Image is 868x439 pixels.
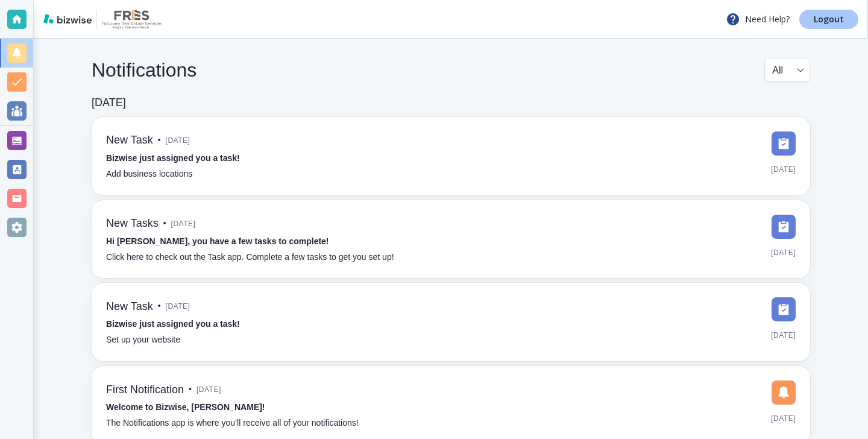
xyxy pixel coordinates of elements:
h6: New Task [106,300,153,314]
p: Set up your website [106,333,180,347]
h6: New Tasks [106,217,159,230]
a: Logout [799,10,858,29]
img: bizwise [43,14,92,24]
h4: Notifications [92,58,197,81]
a: New Task•[DATE]Bizwise just assigned you a task!Add business locations[DATE] [92,117,810,195]
span: [DATE] [166,131,190,150]
a: New Tasks•[DATE]Hi [PERSON_NAME], you have a few tasks to complete!Click here to check out the Ta... [92,200,810,279]
p: Need Help? [726,12,790,27]
h6: [DATE] [92,96,126,110]
p: Add business locations [106,168,192,181]
strong: Welcome to Bizwise, [PERSON_NAME]! [106,402,265,412]
span: [DATE] [197,381,221,399]
a: New Task•[DATE]Bizwise just assigned you a task!Set up your website[DATE] [92,283,810,361]
span: [DATE] [771,160,796,178]
span: [DATE] [771,326,796,344]
strong: Hi [PERSON_NAME], you have a few tasks to complete! [106,236,329,246]
p: • [158,134,161,147]
p: • [189,383,192,396]
div: All [772,58,802,81]
img: DashboardSidebarTasks.svg [772,215,796,239]
img: DashboardSidebarNotification.svg [772,381,796,405]
span: [DATE] [771,244,796,262]
p: Logout [814,15,844,24]
img: DashboardSidebarTasks.svg [772,297,796,321]
p: The Notifications app is where you’ll receive all of your notifications! [106,417,359,430]
p: Click here to check out the Task app. Complete a few tasks to get you set up! [106,251,394,264]
h6: New Task [106,134,153,147]
img: Fiduciary Real Estate Services [102,10,162,29]
strong: Bizwise just assigned you a task! [106,319,240,329]
img: DashboardSidebarTasks.svg [772,131,796,156]
span: [DATE] [166,297,190,315]
span: [DATE] [771,409,796,428]
h6: First Notification [106,384,184,397]
p: • [163,217,166,230]
strong: Bizwise just assigned you a task! [106,153,240,163]
span: [DATE] [171,215,196,233]
p: • [158,300,161,313]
